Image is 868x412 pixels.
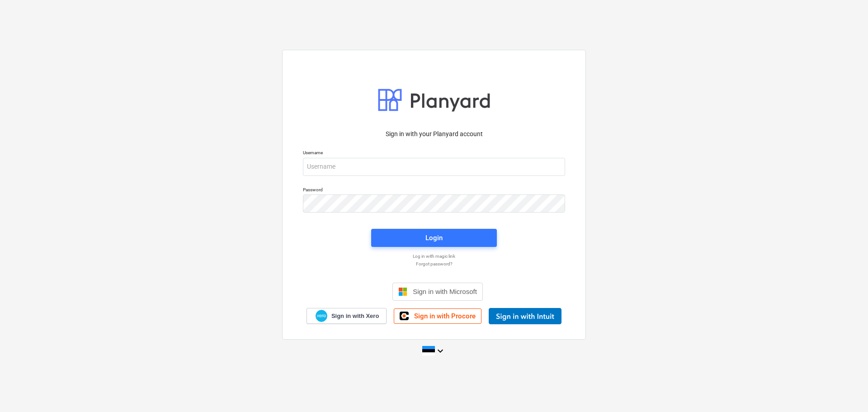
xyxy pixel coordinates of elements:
p: Sign in with your Planyard account [303,129,565,139]
input: Username [303,158,565,176]
div: Login [425,232,443,244]
img: Microsoft logo [398,287,407,296]
button: Login [371,229,497,247]
img: Xero logo [316,310,327,322]
span: Sign in with Procore [414,312,476,320]
p: Username [303,150,565,157]
span: Sign in with Xero [331,312,379,320]
span: Sign in with Microsoft [413,288,477,295]
a: Forgot password? [298,261,570,267]
p: Password [303,187,565,194]
a: Sign in with Xero [307,308,387,324]
a: Sign in with Procore [394,308,481,324]
i: keyboard_arrow_down [435,346,446,356]
a: Log in with magic link [298,253,570,259]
